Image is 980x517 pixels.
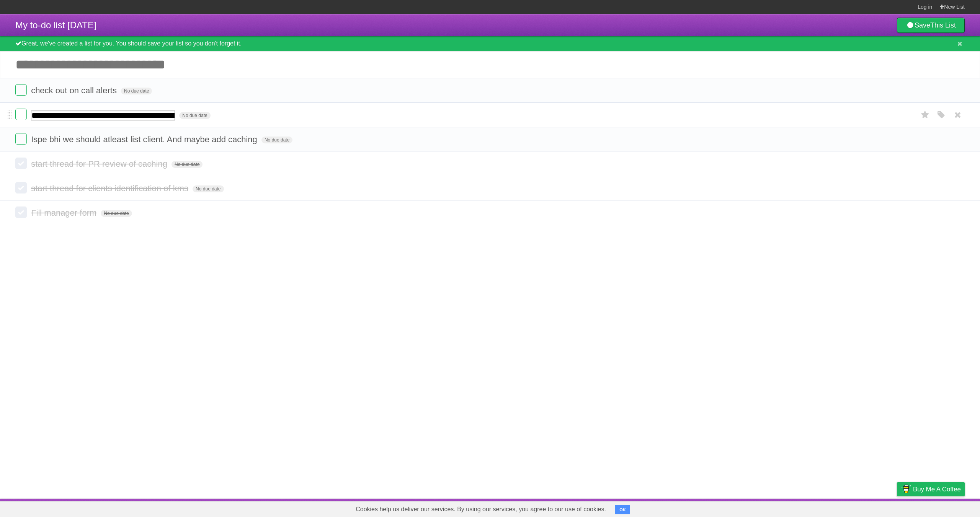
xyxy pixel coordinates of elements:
span: No due date [121,88,152,94]
label: Done [15,182,27,193]
span: No due date [261,137,292,143]
span: start thread for clients identification of kms [31,184,190,193]
span: No due date [171,161,203,168]
span: Ispe bhi we should atleast list client. And maybe add caching [31,135,259,144]
b: This List [930,21,956,29]
a: About [795,501,811,515]
label: Done [15,109,27,120]
span: My to-do list [DATE] [15,20,96,30]
label: Done [15,158,27,169]
img: Buy me a coffee [901,483,911,496]
span: Cookies help us deliver our services. By using our services, you agree to our use of cookies. [348,502,614,517]
a: Privacy [887,501,907,515]
span: check out on call alerts [31,86,119,95]
label: Star task [918,109,933,121]
span: Buy me a coffee [913,483,961,496]
span: No due date [101,210,132,217]
button: OK [615,505,630,514]
a: Suggest a feature [916,501,965,515]
label: Done [15,84,27,96]
span: Fill manager form [31,208,98,218]
span: start thread for PR review of caching [31,159,169,169]
a: Buy me a coffee [897,482,965,496]
label: Done [15,133,27,145]
a: Developers [820,501,851,515]
a: Terms [861,501,878,515]
label: Done [15,206,27,218]
a: SaveThis List [897,18,965,33]
span: No due date [193,185,224,192]
span: No due date [179,112,210,119]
